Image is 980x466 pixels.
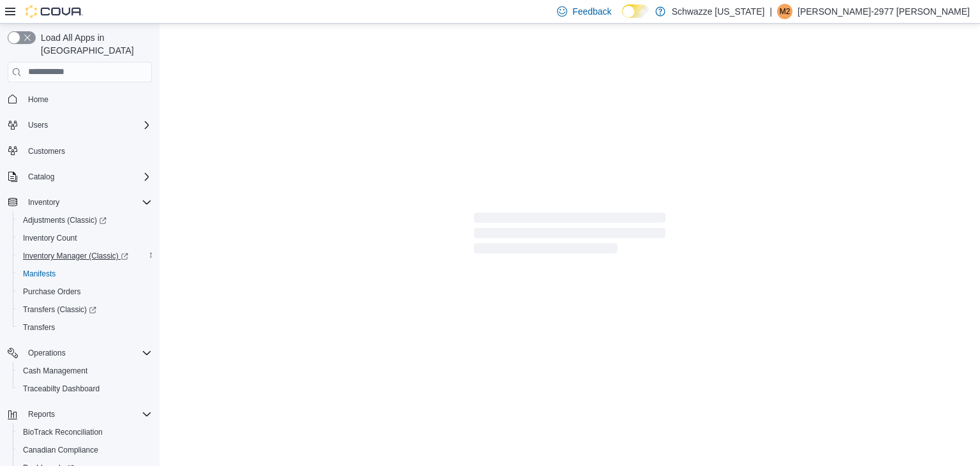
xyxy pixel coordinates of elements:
[13,211,157,229] a: Adjustments (Classic)
[23,117,53,133] button: Users
[18,266,152,282] span: Manifests
[23,143,152,159] span: Customers
[474,215,665,256] span: Loading
[3,344,157,362] button: Operations
[3,116,157,134] button: Users
[23,445,98,455] span: Canadian Compliance
[18,425,108,440] a: BioTrack Reconciliation
[18,266,61,282] a: Manifests
[18,213,152,228] span: Adjustments (Classic)
[18,442,152,458] span: Canadian Compliance
[798,4,970,19] p: [PERSON_NAME]-2977 [PERSON_NAME]
[23,195,152,210] span: Inventory
[23,251,128,261] span: Inventory Manager (Classic)
[23,345,152,361] span: Operations
[18,213,112,228] a: Adjustments (Classic)
[3,168,157,186] button: Catalog
[13,229,157,247] button: Inventory Count
[28,120,48,130] span: Users
[28,146,65,156] span: Customers
[18,302,101,317] a: Transfers (Classic)
[13,380,157,398] button: Traceabilty Dashboard
[18,248,133,264] a: Inventory Manager (Classic)
[18,284,152,299] span: Purchase Orders
[23,427,103,437] span: BioTrack Reconciliation
[777,4,792,19] div: Martin-2977 Ortiz
[23,169,59,184] button: Catalog
[572,5,611,18] span: Feedback
[780,4,791,19] span: M2
[18,302,152,317] span: Transfers (Classic)
[18,381,105,396] a: Traceabilty Dashboard
[36,31,152,57] span: Load All Apps in [GEOGRAPHIC_DATA]
[18,442,103,458] a: Canadian Compliance
[13,362,157,380] button: Cash Management
[672,4,765,19] p: Schwazze [US_STATE]
[23,269,56,279] span: Manifests
[622,18,623,19] span: Dark Mode
[3,142,157,160] button: Customers
[18,381,152,396] span: Traceabilty Dashboard
[18,320,60,335] a: Transfers
[18,284,86,299] a: Purchase Orders
[28,197,59,207] span: Inventory
[13,301,157,319] a: Transfers (Classic)
[13,441,157,459] button: Canadian Compliance
[23,144,70,159] a: Customers
[18,425,152,440] span: BioTrack Reconciliation
[3,90,157,109] button: Home
[13,283,157,301] button: Purchase Orders
[3,405,157,423] button: Reports
[23,407,60,422] button: Reports
[23,366,87,376] span: Cash Management
[18,248,152,264] span: Inventory Manager (Classic)
[23,195,64,210] button: Inventory
[622,4,649,18] input: Dark Mode
[13,423,157,441] button: BioTrack Reconciliation
[23,322,55,333] span: Transfers
[23,287,81,297] span: Purchase Orders
[28,94,48,105] span: Home
[23,304,96,315] span: Transfers (Classic)
[18,230,82,246] a: Inventory Count
[23,345,71,361] button: Operations
[23,407,152,422] span: Reports
[26,5,83,18] img: Cova
[18,363,93,379] a: Cash Management
[18,230,152,246] span: Inventory Count
[769,4,772,19] p: |
[18,320,152,335] span: Transfers
[28,348,66,358] span: Operations
[13,265,157,283] button: Manifests
[23,91,152,107] span: Home
[23,215,107,225] span: Adjustments (Classic)
[13,247,157,265] a: Inventory Manager (Classic)
[28,172,54,182] span: Catalog
[23,92,54,107] a: Home
[28,409,55,419] span: Reports
[13,319,157,336] button: Transfers
[23,233,77,243] span: Inventory Count
[23,384,100,394] span: Traceabilty Dashboard
[23,117,152,133] span: Users
[23,169,152,184] span: Catalog
[3,193,157,211] button: Inventory
[18,363,152,379] span: Cash Management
